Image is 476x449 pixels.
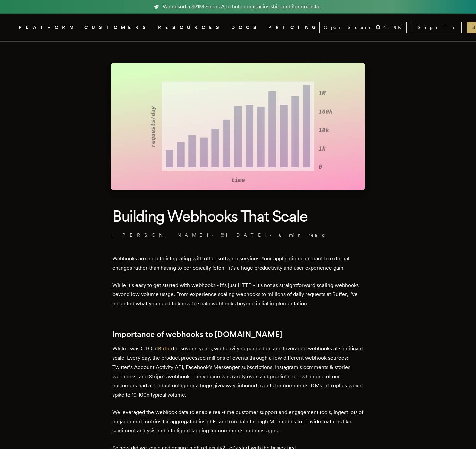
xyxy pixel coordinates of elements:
button: PLATFORM [19,23,76,32]
h2: Importance of webhooks to [DOMAIN_NAME] [112,330,364,339]
a: PRICING [268,23,319,32]
p: · · [112,232,364,238]
span: 8 min read [279,232,326,238]
span: 4.9 K [383,24,405,31]
a: DOCS [231,23,261,32]
p: We leveraged the webhook data to enable real-time customer support and engagement tools, ingest l... [112,408,364,435]
p: While I was CTO at for several years, we heavily depended on and leveraged webhooks at significan... [112,344,364,400]
p: Webhooks are core to integrating with other software services. Your application can react to exte... [112,254,364,273]
a: [PERSON_NAME] [112,232,209,238]
h1: Building Webhooks That Scale [112,206,364,226]
img: Featured image for Building Webhooks That Scale blog post [111,63,365,190]
span: Open Source [324,24,373,31]
a: CUSTOMERS [84,23,150,32]
span: [DATE] [220,232,267,238]
span: We raised a $21M Series A to help companies ship and iterate faster. [163,3,322,11]
a: Sign In [412,22,462,33]
button: RESOURCES [158,23,223,32]
a: Buffer [158,345,173,352]
p: While it’s easy to get started with webhooks - it’s just HTTP - it’s not as straightforward scali... [112,281,364,308]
